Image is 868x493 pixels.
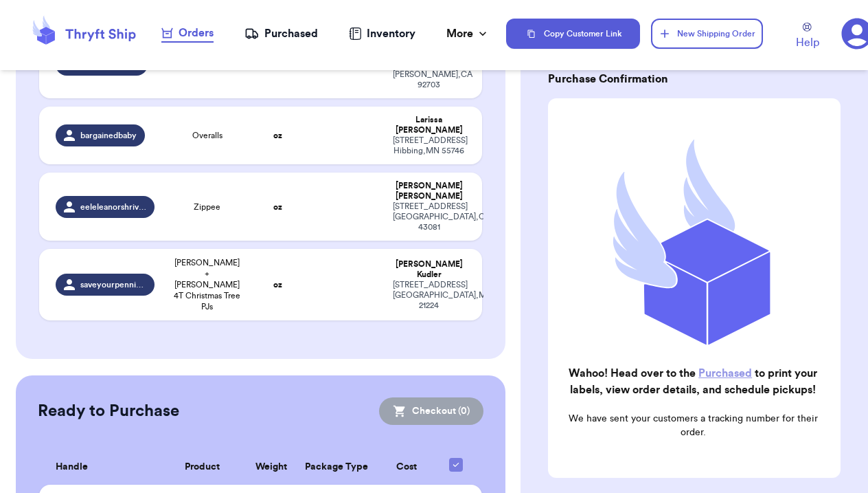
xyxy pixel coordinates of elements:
button: New Shipping Order [651,19,762,49]
div: [PERSON_NAME] Kudler [393,259,466,280]
span: Handle [56,460,88,474]
div: Larissa [PERSON_NAME] [393,115,466,135]
a: Orders [161,25,214,43]
h3: Purchase Confirmation [548,71,841,87]
span: Zippee [194,201,220,212]
div: [STREET_ADDRESS] [GEOGRAPHIC_DATA] , MD 21224 [393,280,466,311]
div: [STREET_ADDRESS] [GEOGRAPHIC_DATA] , OH 43081 [393,201,466,232]
p: We have sent your customers a tracking number for their order. [559,412,827,439]
span: Overalls [192,130,222,141]
th: Package Type [297,450,374,485]
button: Copy Customer Link [506,19,640,49]
div: [PERSON_NAME] [PERSON_NAME] [393,181,466,201]
span: saveyourpennies01 [80,279,147,290]
span: eeleleanorshriver [80,201,147,212]
a: Help [796,23,819,51]
th: Weight [245,450,297,485]
a: Inventory [349,25,415,42]
strong: oz [273,131,282,140]
th: Cost [374,450,439,485]
div: More [446,25,490,42]
div: Orders [161,25,214,41]
span: [PERSON_NAME] + [PERSON_NAME] 4T Christmas Tree PJs [171,257,243,312]
div: [STREET_ADDRESS] Hibbing , MN 55746 [393,135,466,156]
a: Purchased [244,25,318,42]
h2: Wahoo! Head over to the to print your labels, view order details, and schedule pickups! [559,365,827,398]
a: Purchased [698,368,752,379]
span: bargainedbaby [80,130,137,141]
button: Checkout (0) [379,397,483,425]
th: Product [159,450,245,485]
h2: Ready to Purchase [38,400,179,422]
strong: oz [273,203,282,211]
strong: oz [273,281,282,289]
span: Help [796,34,819,51]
